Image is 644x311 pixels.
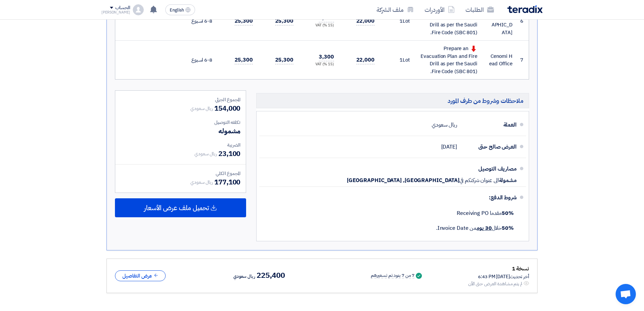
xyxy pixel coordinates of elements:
[121,96,240,103] div: المجموع الجزئي
[190,105,213,112] span: ريال سعودي
[400,17,403,25] span: 1
[400,56,403,64] span: 1
[462,161,517,177] div: مصاريف التوصيل
[235,17,253,25] span: 25,300
[421,6,477,36] div: Prepare an Evacuation Plan and Fire Drill as per the Saudi Fire Code (SBC 801).
[304,23,334,28] div: (15 %) VAT
[194,150,217,157] span: ريال سعودي
[121,141,240,149] div: الضريبة
[218,149,240,159] span: 23,100
[432,118,457,131] div: ريال سعودي
[190,179,213,186] span: ريال سعودي
[121,119,240,126] div: تكلفه التوصيل
[356,17,375,25] span: 22,000
[347,177,459,184] span: [GEOGRAPHIC_DATA], [GEOGRAPHIC_DATA]
[183,2,218,41] td: 6-8 اسبوع
[214,103,240,113] span: 154,000
[356,56,375,64] span: 22,000
[170,8,184,13] span: English
[462,139,517,155] div: العرض صالح حتى
[256,93,529,108] h5: ملاحظات وشروط من طرف المورد
[468,273,529,280] div: أخر تحديث [DATE] 6:43 PM
[419,2,460,18] a: الأوردرات
[483,41,518,80] td: Cenomi Head Office
[518,41,529,80] td: 7
[477,224,492,232] u: 30 يوم
[115,270,166,282] button: عرض التفاصيل
[165,4,195,15] button: English
[183,41,218,80] td: 6-8 اسبوع
[275,17,293,25] span: 25,300
[468,264,529,273] div: نسخة 1
[483,2,518,41] td: Salam Mall [GEOGRAPHIC_DATA]
[616,284,636,304] a: Open chat
[518,2,529,41] td: 6
[507,5,543,13] img: Teradix logo
[421,45,477,75] div: Prepare an Evacuation Plan and Fire Drill as per the Saudi Fire Code (SBC 801).
[371,2,419,18] a: ملف الشركة
[459,177,499,184] span: الى عنوان شركتكم في
[468,280,522,287] div: لم يتم مشاهدة العرض حتى الآن
[115,5,130,11] div: الحساب
[462,117,517,133] div: العملة
[275,56,293,64] span: 25,300
[144,205,209,211] span: تحميل ملف عرض الأسعار
[121,170,240,177] div: المجموع الكلي
[214,177,240,187] span: 177,100
[133,4,144,15] img: profile_test.png
[457,209,514,217] span: مقدما Receiving PO
[460,2,499,18] a: الطلبات
[499,177,517,184] span: مشمولة
[502,209,514,217] strong: 50%
[436,224,514,232] span: خلال من Invoice Date.
[270,190,517,206] div: شروط الدفع:
[502,224,514,232] strong: 50%
[304,62,334,67] div: (15 %) VAT
[441,143,457,150] span: [DATE]
[235,56,253,64] span: 25,300
[101,10,130,14] div: [PERSON_NAME]
[371,273,414,279] div: 7 من 7 بنود تم تسعيرهم
[257,271,285,280] span: 225,400
[319,53,334,61] span: 3,300
[218,126,240,136] span: مشموله
[380,41,415,80] td: Lot
[233,272,255,281] span: ريال سعودي
[380,2,415,41] td: Lot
